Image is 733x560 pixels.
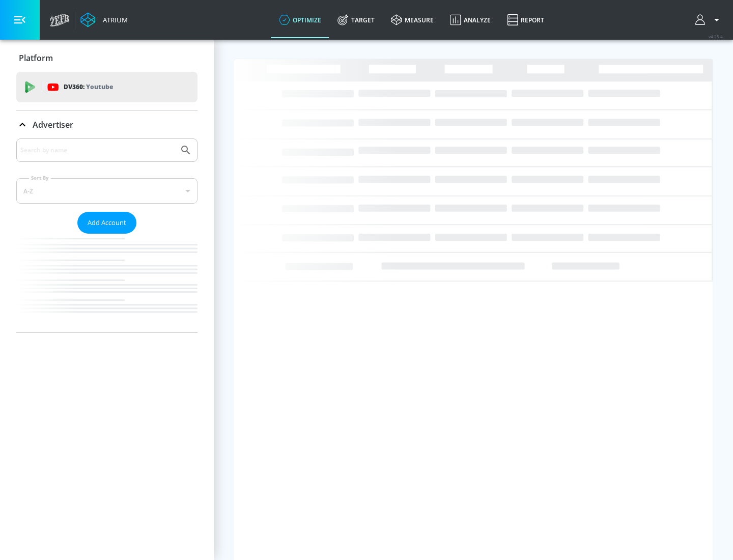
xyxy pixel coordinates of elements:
[442,2,499,38] a: Analyze
[329,2,383,38] a: Target
[64,81,113,93] p: DV360:
[709,34,723,39] span: v 4.25.4
[19,52,53,64] p: Platform
[80,12,128,27] a: Atrium
[271,2,329,38] a: optimize
[499,2,552,38] a: Report
[86,81,113,92] p: Youtube
[16,178,198,204] div: A-Z
[99,15,128,24] div: Atrium
[77,212,136,234] button: Add Account
[16,44,198,72] div: Platform
[383,2,442,38] a: measure
[33,119,73,130] p: Advertiser
[16,234,198,332] nav: list of Advertiser
[16,72,198,102] div: DV360: Youtube
[16,110,198,139] div: Advertiser
[29,175,51,181] label: Sort By
[20,144,175,157] input: Search by name
[88,217,126,229] span: Add Account
[16,138,198,332] div: Advertiser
